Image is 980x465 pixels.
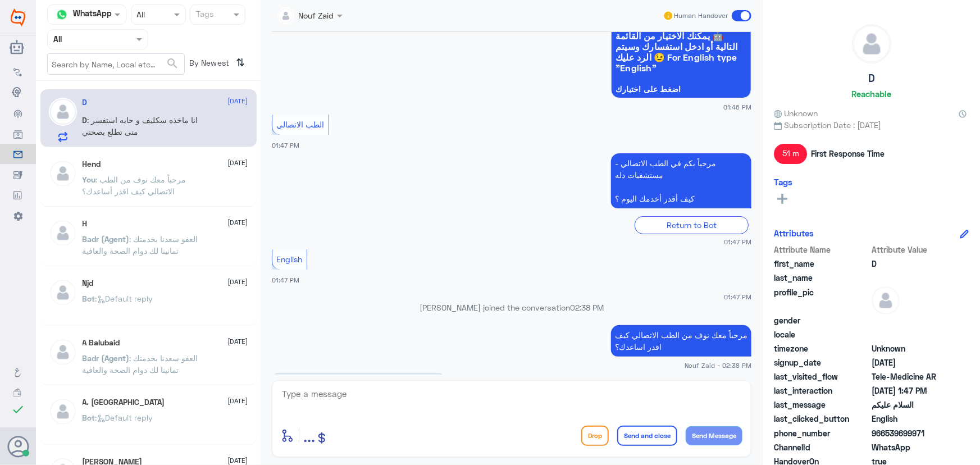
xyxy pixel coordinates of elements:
[83,279,94,288] h5: Njd
[774,107,818,119] span: Unknown
[83,159,101,169] h5: Hend
[774,413,869,425] span: last_clicked_button
[774,357,869,368] span: signup_date
[194,8,214,22] div: Tags
[872,427,953,439] span: 966539699971
[83,98,88,107] h5: D
[774,272,869,284] span: last_name
[872,286,900,314] img: defaultAdmin.png
[617,426,677,446] button: Send and close
[872,258,953,270] span: D
[277,254,303,264] span: English
[228,217,248,227] span: [DATE]
[774,244,869,256] span: Attribute Name
[49,398,77,426] img: defaultAdmin.png
[272,373,445,393] p: 22/9/2025, 2:39 PM
[774,177,792,187] h6: Tags
[724,292,751,302] span: 01:47 PM
[166,57,179,70] span: search
[228,396,248,406] span: [DATE]
[774,119,969,131] span: Subscription Date : [DATE]
[83,175,186,196] span: : مرحباً معك نوف من الطب الاتصالي كيف اقدر أساعدك؟
[872,244,953,256] span: Attribute Value
[83,175,96,184] span: You
[228,158,248,168] span: [DATE]
[53,6,70,23] img: whatsapp.png
[83,398,165,407] h5: A. Turki
[49,219,77,247] img: defaultAdmin.png
[185,53,232,76] span: By Newest
[774,314,869,326] span: gender
[774,441,869,453] span: ChannelId
[872,399,953,411] span: السلام عليكم
[868,72,875,85] h5: D
[277,120,325,129] span: الطب الاتصالي
[616,9,747,73] span: سعداء بتواجدك معنا اليوم 👋 أنا المساعد الذكي لمستشفيات دله 🤖 يمكنك الاختيار من القائمة التالية أو...
[272,276,299,284] span: 01:47 PM
[774,144,807,164] span: 51 m
[774,399,869,411] span: last_message
[83,219,88,229] h5: H
[7,436,29,457] button: Avatar
[774,228,814,238] h6: Attributes
[228,96,248,106] span: [DATE]
[774,427,869,439] span: phone_number
[272,302,751,313] p: [PERSON_NAME] joined the conversation
[611,325,751,357] p: 22/9/2025, 2:38 PM
[872,371,953,382] span: Tele-Medicine AR
[724,237,751,247] span: 01:47 PM
[83,413,95,422] span: Bot
[774,258,869,270] span: first_name
[686,426,742,445] button: Send Message
[872,385,953,396] span: 2025-09-22T10:47:13.182Z
[685,361,751,370] span: Nouf Zaid - 02:38 PM
[83,353,130,363] span: Badr (Agent)
[616,85,747,94] span: اضغط على اختيارك
[570,303,604,312] span: 02:38 PM
[774,371,869,382] span: last_visited_flow
[49,159,77,188] img: defaultAdmin.png
[611,153,751,208] p: 22/9/2025, 1:47 PM
[774,329,869,340] span: locale
[11,403,25,416] i: check
[303,423,315,448] button: ...
[303,425,315,445] span: ...
[674,11,728,21] span: Human Handover
[581,426,609,446] button: Drop
[872,314,953,326] span: null
[872,343,953,354] span: Unknown
[872,357,953,368] span: 2025-09-22T10:46:10.248Z
[723,102,751,112] span: 01:46 PM
[83,353,198,375] span: : العفو سعدنا بخدمتك تمانينا لك دوام الصحة والعافية
[851,89,891,99] h6: Reachable
[228,336,248,347] span: [DATE]
[853,25,891,63] img: defaultAdmin.png
[83,338,120,348] h5: A Balubaid
[49,338,77,366] img: defaultAdmin.png
[166,54,179,73] button: search
[83,115,88,125] span: D
[83,234,130,244] span: Badr (Agent)
[811,148,885,159] span: First Response Time
[774,343,869,354] span: timezone
[95,294,153,303] span: : Default reply
[872,441,953,453] span: 2
[236,53,245,72] i: ⇅
[872,329,953,340] span: null
[48,54,184,74] input: Search by Name, Local etc…
[11,8,25,26] img: Widebot Logo
[272,142,299,149] span: 01:47 PM
[49,98,77,126] img: defaultAdmin.png
[872,413,953,425] span: English
[635,216,749,234] div: Return to Bot
[83,115,198,136] span: : انا ماخذه سكليف و حابه استفسر متى تطلع بصحتي
[49,279,77,307] img: defaultAdmin.png
[774,385,869,396] span: last_interaction
[83,234,198,256] span: : العفو سعدنا بخدمتك تمانينا لك دوام الصحة والعافية
[83,294,95,303] span: Bot
[774,286,869,312] span: profile_pic
[228,277,248,287] span: [DATE]
[95,413,153,422] span: : Default reply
